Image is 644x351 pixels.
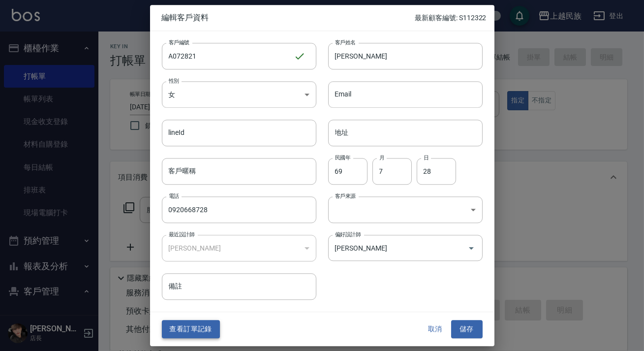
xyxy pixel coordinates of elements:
[169,38,189,46] label: 客戶編號
[162,235,316,261] div: [PERSON_NAME]
[169,230,194,238] label: 最近設計師
[379,154,384,161] label: 月
[169,77,179,84] label: 性別
[463,240,479,256] button: Open
[169,192,179,199] label: 電話
[162,81,316,108] div: 女
[335,38,356,46] label: 客戶姓名
[335,230,361,238] label: 偏好設計師
[451,320,483,339] button: 儲存
[335,192,356,199] label: 客戶來源
[335,154,350,161] label: 民國年
[415,13,486,23] p: 最新顧客編號: S112322
[162,13,415,23] span: 編輯客戶資料
[424,154,429,161] label: 日
[162,320,220,339] button: 查看訂單記錄
[420,320,451,339] button: 取消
